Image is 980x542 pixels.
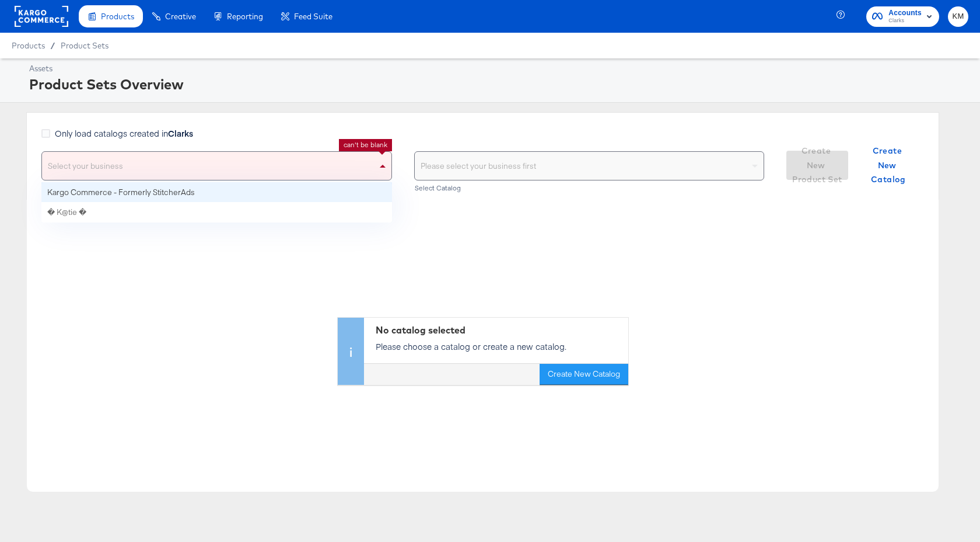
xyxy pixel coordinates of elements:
span: Only load catalogs created in [55,127,193,139]
div: No catalog selected [376,324,622,337]
span: Reporting [227,12,263,21]
div: Assets [29,63,965,74]
button: KM [948,6,968,27]
span: / [45,41,61,50]
span: Feed Suite [294,12,332,21]
span: KM [953,10,964,23]
div: � K@tie � [41,202,392,223]
a: Product Sets [61,41,108,50]
span: Products [12,41,45,50]
div: Select Catalog [414,184,765,192]
strong: Clarks [168,127,193,139]
p: Please choose a catalog or create a new catalog. [376,341,622,352]
span: Creative [165,12,196,21]
span: Products [101,12,134,21]
div: � K@tie � [47,207,386,218]
span: Create New Catalog [862,144,915,187]
div: Select your business [42,152,391,180]
span: Clarks [888,16,922,26]
button: AccountsClarks [866,6,939,27]
li: can't be blank [344,140,387,150]
div: Product Sets Overview [29,74,965,94]
button: Create New Catalog [540,364,628,385]
div: Please select your business first [415,152,764,180]
div: Kargo Commerce - Formerly StitcherAds [41,182,392,203]
span: Accounts [888,7,922,19]
div: Kargo Commerce - Formerly StitcherAds [47,187,386,198]
button: Create New Catalog [857,151,919,180]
